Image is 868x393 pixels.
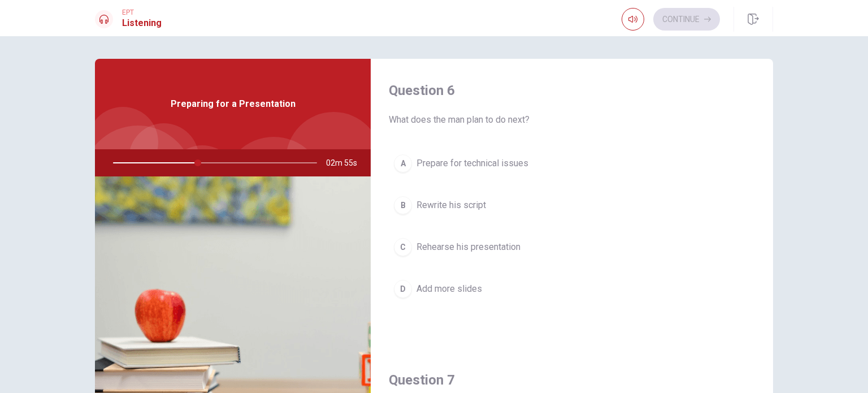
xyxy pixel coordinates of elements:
span: What does the man plan to do next? [389,113,755,127]
span: Preparing for a Presentation [171,97,296,111]
div: A [394,154,412,172]
div: B [394,196,412,214]
span: Prepare for technical issues [416,157,528,170]
div: C [394,238,412,256]
h1: Listening [122,16,162,30]
span: Rewrite his script [416,198,486,212]
button: BRewrite his script [389,191,755,219]
button: CRehearse his presentation [389,233,755,261]
span: 02m 55s [326,149,366,176]
div: D [394,280,412,298]
button: DAdd more slides [389,275,755,303]
button: APrepare for technical issues [389,149,755,178]
h4: Question 6 [389,81,755,100]
span: Rehearse his presentation [416,240,520,254]
span: Add more slides [416,282,482,296]
span: EPT [122,8,162,16]
h4: Question 7 [389,371,755,389]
